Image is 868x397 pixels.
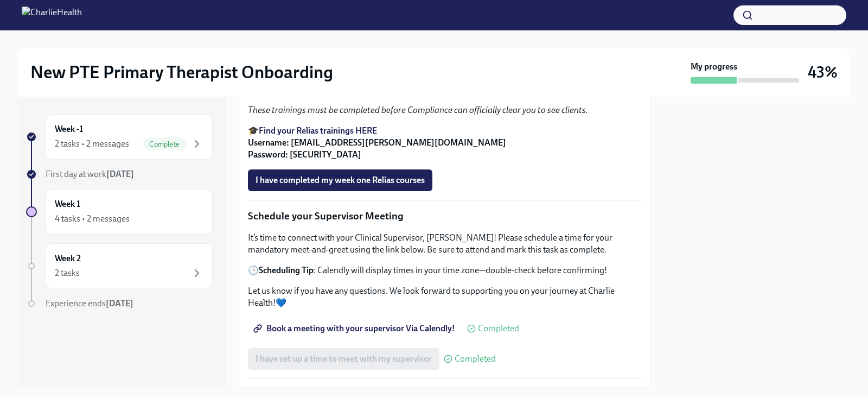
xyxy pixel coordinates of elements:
a: Week -12 tasks • 2 messagesComplete [26,114,213,160]
span: Experience ends [46,298,133,308]
a: Find your Relias trainings HERE [259,125,377,136]
span: First day at work [46,169,134,179]
p: It’s time to connect with your Clinical Supervisor, [PERSON_NAME]! Please schedule a time for you... [248,232,642,256]
p: Schedule your Supervisor Meeting [248,209,642,223]
button: I have completed my week one Relias courses [248,169,432,191]
h2: New PTE Primary Therapist Onboarding [30,61,333,83]
strong: My progress [691,61,737,73]
h6: Week 1 [55,198,80,210]
p: 🕒 : Calendly will display times in your time zone—double-check before confirming! [248,264,642,276]
p: 🎓 [248,125,642,161]
img: CharlieHealth [22,7,82,24]
span: Complete [143,140,186,148]
div: 2 tasks [55,267,80,279]
a: Week 22 tasks [26,243,213,289]
strong: [DATE] [106,169,134,179]
strong: Scheduling Tip [259,265,314,275]
div: 2 tasks • 2 messages [55,138,129,150]
a: Week 14 tasks • 2 messages [26,189,213,235]
strong: Username: [EMAIL_ADDRESS][PERSON_NAME][DOMAIN_NAME] Password: [SECURITY_DATA] [248,137,506,160]
a: Book a meeting with your supervisor Via Calendly! [248,318,463,339]
strong: [DATE] [106,298,133,308]
div: 4 tasks • 2 messages [55,213,130,225]
h6: Week -1 [55,123,83,135]
span: Completed [478,324,519,333]
span: Completed [455,355,496,363]
a: First day at work[DATE] [26,168,213,180]
h6: Week 2 [55,253,81,264]
span: I have completed my week one Relias courses [256,175,425,186]
em: These trainings must be completed before Compliance can officially clear you to see clients. [248,105,588,115]
h3: 43% [808,62,838,82]
span: Book a meeting with your supervisor Via Calendly! [256,323,455,334]
p: Let us know if you have any questions. We look forward to supporting you on your journey at Charl... [248,285,642,309]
